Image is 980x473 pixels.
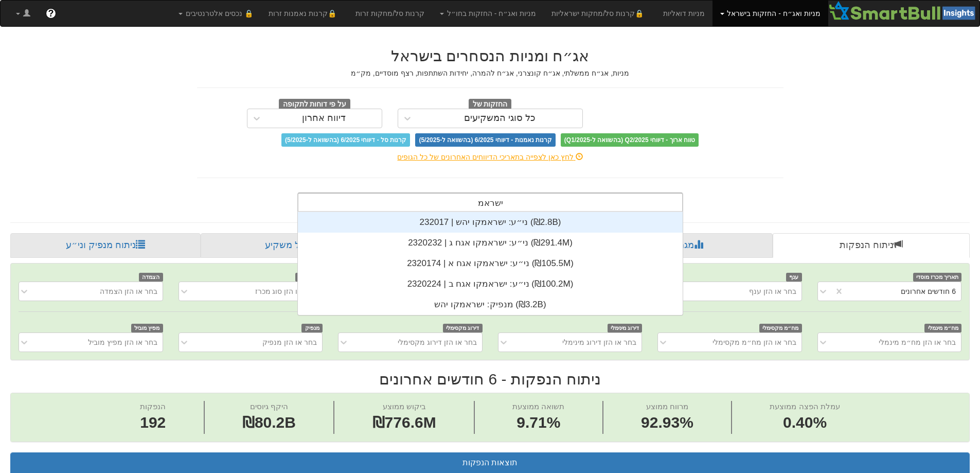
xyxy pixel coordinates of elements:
span: מח״מ מינמלי [924,324,961,332]
div: בחר או הזן דירוג מקסימלי [398,337,477,347]
a: ניתוח מנפיק וני״ע [10,233,201,258]
img: Smartbull [828,1,979,21]
span: מח״מ מקסימלי [759,324,802,332]
span: החזקות של [469,99,512,110]
span: ₪776.6M [372,414,436,431]
div: בחר או הזן הצמדה [100,286,157,296]
div: דיווח אחרון [302,113,346,124]
span: ₪80.2B [242,414,296,431]
a: מניות דואליות [655,1,712,26]
div: ני״ע: ‏ישראמקו יהש | 232017 ‎(₪2.8B)‎ [298,212,683,233]
a: ? [38,1,64,26]
span: דירוג מקסימלי [443,324,483,332]
span: ? [48,8,54,19]
div: 6 חודשים אחרונים [901,286,956,296]
a: 🔒 נכסים אלטרנטיבים [171,1,261,26]
div: בחר או הזן מח״מ מינמלי [879,337,956,347]
a: קרנות סל/מחקות זרות [348,1,432,26]
div: מנפיק: ‏ישראמקו יהש ‎(₪3.2B)‎ [298,294,683,315]
span: ביקוש ממוצע [383,402,426,411]
div: בחר או הזן מח״מ מקסימלי [712,337,796,347]
span: דירוג מינימלי [608,324,643,332]
div: grid [298,212,683,315]
a: מניות ואג״ח - החזקות בחו״ל [432,1,544,26]
a: 🔒קרנות סל/מחקות ישראליות [544,1,655,26]
div: ני״ע: ‏ישראמקו אגח א | 2320174 ‎(₪105.5M)‎ [298,253,683,274]
div: כל סוגי המשקיעים [464,113,536,124]
h5: מניות, אג״ח ממשלתי, אג״ח קונצרני, אג״ח להמרה, יחידות השתתפות, רצף מוסדיים, מק״מ [197,69,783,77]
div: לחץ כאן לצפייה בתאריכי הדיווחים האחרונים של כל הגופים [189,152,791,162]
h2: אג״ח ומניות הנסחרים בישראל [197,47,783,64]
span: על פי דוחות לתקופה [279,99,350,110]
span: מפיץ מוביל [131,324,163,332]
div: ני״ע: ‏ישראמקו אגח ב | 2320224 ‎(₪100.2M)‎ [298,274,683,294]
span: קרנות נאמנות - דיווחי 6/2025 (בהשוואה ל-5/2025) [415,133,555,147]
span: תאריך מכרז מוסדי [913,273,961,282]
h3: תוצאות הנפקות [19,458,961,467]
span: 9.71% [512,412,564,434]
a: ניתוח הנפקות [773,233,970,258]
div: בחר או הזן מפיץ מוביל [88,337,157,347]
span: קרנות סל - דיווחי 6/2025 (בהשוואה ל-5/2025) [281,133,410,147]
span: עמלת הפצה ממוצעת [770,402,840,411]
span: 0.40% [770,412,840,434]
div: ני״ע: ‏ישראמקו אגח ג | 2320232 ‎(₪291.4M)‎ [298,233,683,253]
div: בחר או הזן ענף [749,286,796,296]
span: היקף גיוסים [250,402,288,411]
span: הצמדה [139,273,163,282]
h2: ניתוח הנפקות - 6 חודשים אחרונים [10,371,970,388]
span: 92.93% [641,412,693,434]
span: מרווח ממוצע [646,402,688,411]
span: סוג מכרז [295,273,323,282]
span: מנפיק [301,324,323,332]
span: טווח ארוך - דיווחי Q2/2025 (בהשוואה ל-Q1/2025) [561,133,699,147]
a: פרופיל משקיע [201,233,394,258]
div: בחר או הזן סוג מכרז [255,286,317,296]
span: תשואה ממוצעת [512,402,564,411]
span: ענף [786,273,802,282]
a: מניות ואג״ח - החזקות בישראל [712,1,828,26]
div: בחר או הזן דירוג מינימלי [562,337,636,347]
span: 192 [140,412,166,434]
span: הנפקות [140,402,166,411]
div: בחר או הזן מנפיק [262,337,317,347]
a: 🔒קרנות נאמנות זרות [261,1,348,26]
